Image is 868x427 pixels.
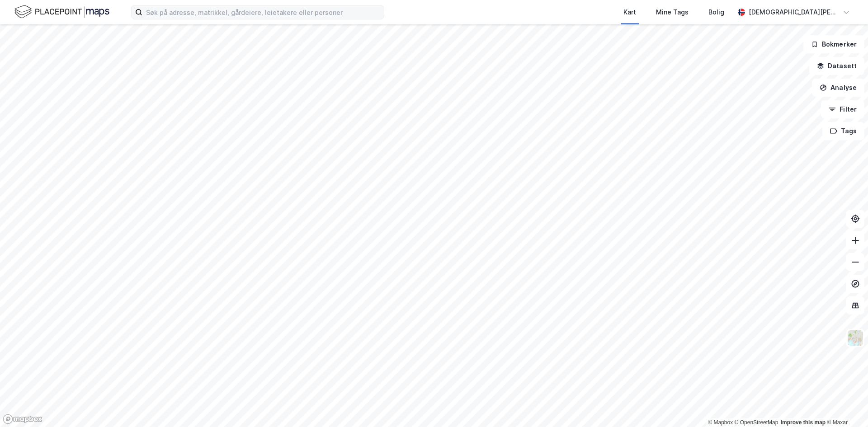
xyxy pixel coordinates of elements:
a: OpenStreetMap [735,419,778,426]
div: [DEMOGRAPHIC_DATA][PERSON_NAME][DEMOGRAPHIC_DATA] [749,7,839,18]
iframe: Chat Widget [823,384,868,427]
div: Mine Tags [656,7,689,18]
button: Tags [822,122,864,140]
button: Filter [821,100,864,118]
div: Bolig [708,7,724,18]
a: Improve this map [781,419,826,426]
img: logo.f888ab2527a4732fd821a326f86c7f29.svg [14,4,109,20]
input: Søk på adresse, matrikkel, gårdeiere, leietakere eller personer [142,5,384,19]
div: Kart [623,7,636,18]
button: Analyse [812,79,864,97]
a: Mapbox homepage [3,414,42,424]
button: Datasett [809,57,864,75]
button: Bokmerker [803,35,864,53]
a: Mapbox [708,419,733,426]
img: Z [847,329,864,347]
div: Kontrollprogram for chat [823,384,868,427]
